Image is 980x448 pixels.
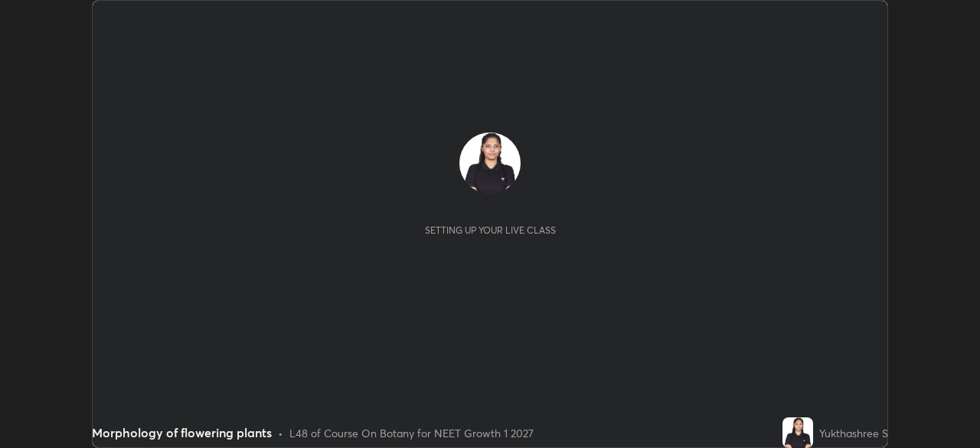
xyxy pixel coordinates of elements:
div: Morphology of flowering plants [92,423,272,442]
div: L48 of Course On Botany for NEET Growth 1 2027 [289,425,534,441]
div: • [278,425,283,441]
img: 822c64bccd40428e85391bb17f9fb9b0.jpg [782,417,813,448]
div: Yukthashree S [819,425,888,441]
div: Setting up your live class [425,224,556,236]
img: 822c64bccd40428e85391bb17f9fb9b0.jpg [459,132,521,194]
